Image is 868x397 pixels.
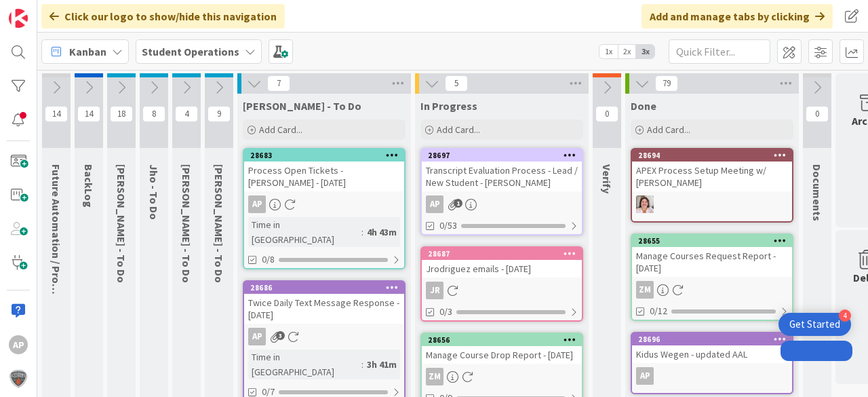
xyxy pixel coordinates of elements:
div: AP [248,328,266,345]
span: BackLog [82,164,96,208]
div: 28694 [638,151,792,160]
span: Kanban [69,43,106,60]
div: 28696 [632,333,792,345]
div: Click our logo to show/hide this navigation [41,4,285,29]
div: Jrodriguez emails - [DATE] [422,260,582,278]
div: 28686 [250,283,404,292]
div: 28686Twice Daily Text Message Response - [DATE] [244,282,404,324]
div: Manage Course Drop Report - [DATE] [422,346,582,364]
span: Eric - To Do [212,164,226,283]
span: 4 [175,106,198,122]
span: Add Card... [259,124,302,136]
div: 28683 [244,149,404,162]
div: AP [244,328,404,345]
div: AP [426,195,443,213]
div: 28656 [428,335,582,345]
span: Jho - To Do [147,164,161,220]
span: 14 [77,106,100,122]
span: 8 [142,106,165,122]
div: AP [422,195,582,213]
span: 1 [454,199,462,208]
div: 28655 [638,236,792,246]
img: avatar [9,369,28,388]
span: 2x [618,45,636,58]
span: : [361,357,363,372]
div: 28655Manage Courses Request Report - [DATE] [632,235,792,277]
div: Get Started [789,318,840,331]
div: Time in [GEOGRAPHIC_DATA] [248,349,361,379]
span: 18 [110,106,133,122]
div: 28696 [638,335,792,344]
div: 28683 [250,151,404,160]
span: 79 [655,75,678,92]
div: Twice Daily Text Message Response - [DATE] [244,294,404,324]
span: 3 [276,331,285,340]
span: Amanda - To Do [243,99,361,113]
span: 3x [636,45,654,58]
span: 1x [599,45,618,58]
div: ZM [632,281,792,299]
div: 28655 [632,235,792,247]
input: Quick Filter... [669,39,770,64]
div: 28694APEX Process Setup Meeting w/ [PERSON_NAME] [632,149,792,191]
div: 28687Jrodriguez emails - [DATE] [422,248,582,278]
div: ZM [422,368,582,385]
div: 28697 [422,149,582,162]
div: 28687 [422,248,582,260]
span: 0 [806,106,829,122]
div: ZM [426,368,443,385]
a: 28694APEX Process Setup Meeting w/ [PERSON_NAME]EW [631,148,793,223]
span: Emilie - To Do [115,164,128,283]
span: Verify [600,164,614,193]
a: 28683Process Open Tickets - [PERSON_NAME] - [DATE]APTime in [GEOGRAPHIC_DATA]:4h 43m0/8 [243,148,406,269]
div: Transcript Evaluation Process - Lead / New Student - [PERSON_NAME] [422,162,582,191]
div: Manage Courses Request Report - [DATE] [632,247,792,277]
span: 7 [267,75,290,92]
div: Open Get Started checklist, remaining modules: 4 [778,313,851,336]
span: 5 [445,75,468,92]
div: Add and manage tabs by clicking [642,4,833,29]
span: In Progress [420,99,477,113]
a: 28696Kidus Wegen - updated AALAP [631,332,793,394]
div: 28686 [244,282,404,294]
div: Process Open Tickets - [PERSON_NAME] - [DATE] [244,162,404,191]
div: 28687 [428,249,582,259]
div: AP [636,367,654,385]
div: APEX Process Setup Meeting w/ [PERSON_NAME] [632,162,792,191]
div: 3h 41m [363,357,400,372]
div: 28656 [422,334,582,346]
div: AP [632,367,792,385]
div: 4 [839,309,851,322]
a: 28655Manage Courses Request Report - [DATE]ZM0/12 [631,233,793,321]
div: JR [422,282,582,299]
div: 28694 [632,149,792,162]
span: 0/12 [650,304,667,318]
span: 0/3 [439,305,452,319]
span: 0 [595,106,618,122]
div: 4h 43m [363,225,400,240]
img: EW [636,195,654,213]
div: EW [632,195,792,213]
div: Kidus Wegen - updated AAL [632,345,792,363]
a: 28687Jrodriguez emails - [DATE]JR0/3 [420,246,583,322]
div: Time in [GEOGRAPHIC_DATA] [248,217,361,247]
span: Add Card... [647,124,690,136]
img: Visit kanbanzone.com [9,9,28,28]
div: 28683Process Open Tickets - [PERSON_NAME] - [DATE] [244,149,404,191]
span: Documents [810,164,824,221]
div: 28697 [428,151,582,160]
a: 28697Transcript Evaluation Process - Lead / New Student - [PERSON_NAME]AP0/53 [420,148,583,235]
span: 0/8 [262,252,275,267]
div: 28696Kidus Wegen - updated AAL [632,333,792,363]
div: JR [426,282,443,299]
span: Done [631,99,656,113]
span: 0/53 [439,219,457,233]
div: AP [248,195,266,213]
span: Future Automation / Process Building [50,164,63,349]
div: 28656Manage Course Drop Report - [DATE] [422,334,582,364]
span: : [361,225,363,240]
div: ZM [636,281,654,299]
div: 28697Transcript Evaluation Process - Lead / New Student - [PERSON_NAME] [422,149,582,191]
span: 14 [45,106,68,122]
div: AP [244,195,404,213]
